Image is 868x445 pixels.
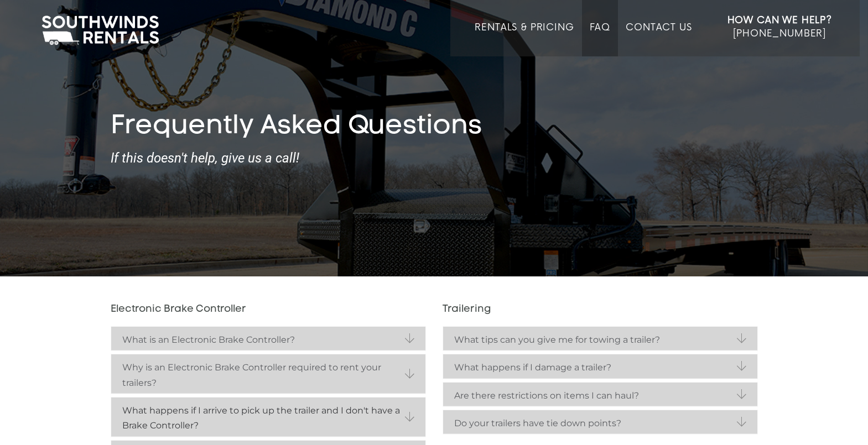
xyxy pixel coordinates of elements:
span: [PHONE_NUMBER] [733,28,826,39]
strong: If this doesn't help, give us a call! [111,151,758,165]
strong: Why is an Electronic Brake Controller required to rent your trailers? [122,360,414,390]
a: Contact Us [626,22,692,56]
strong: Do your trailers have tie down points? [454,416,746,431]
a: FAQ [590,22,611,56]
strong: What tips can you give me for towing a trailer? [454,332,746,347]
strong: What is an Electronic Brake Controller? [122,332,414,347]
h3: Electronic Brake Controller [111,304,426,315]
a: Do your trailers have tie down points? [443,410,757,434]
a: Rentals & Pricing [475,22,574,56]
h1: Frequently Asked Questions [111,111,758,143]
a: Why is an Electronic Brake Controller required to rent your trailers? [111,354,425,394]
strong: What happens if I arrive to pick up the trailer and I don't have a Brake Controller? [122,403,414,433]
img: Southwinds Rentals Logo [36,13,164,48]
a: What tips can you give me for towing a trailer? [443,327,757,350]
a: What is an Electronic Brake Controller? [111,327,425,350]
a: Are there restrictions on items I can haul? [443,383,757,406]
a: What happens if I damage a trailer? [443,354,757,378]
a: What happens if I arrive to pick up the trailer and I don't have a Brake Controller? [111,397,425,437]
strong: What happens if I damage a trailer? [454,360,746,375]
h3: Trailering [443,304,758,315]
strong: How Can We Help? [727,15,832,26]
a: How Can We Help? [PHONE_NUMBER] [727,14,832,48]
strong: Are there restrictions on items I can haul? [454,388,746,403]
